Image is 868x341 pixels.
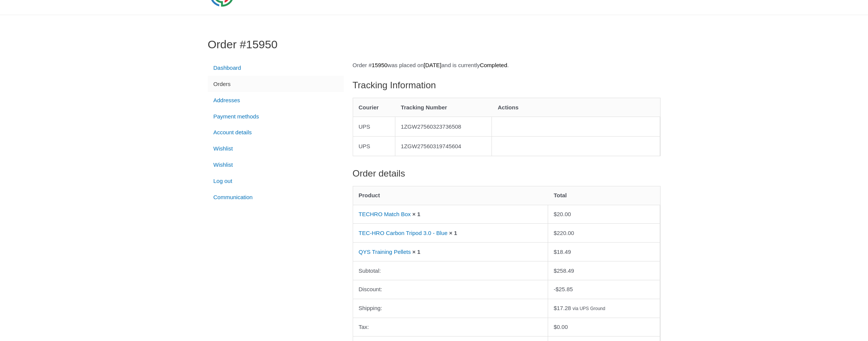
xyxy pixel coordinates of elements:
[548,186,660,205] th: Total
[372,62,387,68] mark: 15950
[208,189,344,205] a: Communication
[208,173,344,189] a: Log out
[353,79,661,91] h2: Tracking Information
[412,249,420,255] strong: × 1
[208,76,344,92] a: Orders
[554,230,557,236] span: $
[353,299,548,318] th: Shipping:
[208,38,661,51] h1: Order #15950
[395,117,492,136] td: 1ZGW27560323736508
[359,211,411,217] a: TECHRO Match Box
[412,211,420,217] strong: × 1
[554,211,557,217] span: $
[353,60,661,71] p: Order # was placed on and is currently .
[395,136,492,156] td: 1ZGW27560319745604
[492,98,660,117] th: Actions
[573,306,605,311] small: via UPS Ground
[208,124,344,141] a: Account details
[353,167,661,180] h2: Order details
[359,249,411,255] a: QYS Training Pellets
[353,136,395,156] td: UPS
[208,60,344,76] a: Dashboard
[554,324,557,330] span: $
[353,117,395,136] td: UPS
[556,286,573,292] span: 25.85
[554,267,574,274] span: 258.49
[554,324,568,330] span: 0.00
[359,230,448,236] a: TEC-HRO Carbon Tripod 3.0 - Blue
[554,249,557,255] span: $
[208,108,344,124] a: Payment methods
[554,230,574,236] bdi: 220.00
[554,249,571,255] bdi: 18.49
[554,305,557,311] span: $
[556,286,559,292] span: $
[208,92,344,108] a: Addresses
[554,305,571,311] span: 17.28
[208,157,344,173] a: Wishlist
[208,141,344,157] a: Wishlist
[353,261,548,280] th: Subtotal:
[353,186,548,205] th: Product
[424,62,441,68] mark: [DATE]
[480,62,507,68] mark: Completed
[208,60,344,206] nav: Account pages
[401,104,447,111] span: Tracking Number
[554,267,557,274] span: $
[353,280,548,299] th: Discount:
[359,104,379,111] span: Courier
[449,230,457,236] strong: × 1
[554,211,571,217] bdi: 20.00
[353,318,548,336] th: Tax:
[548,280,660,299] td: -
